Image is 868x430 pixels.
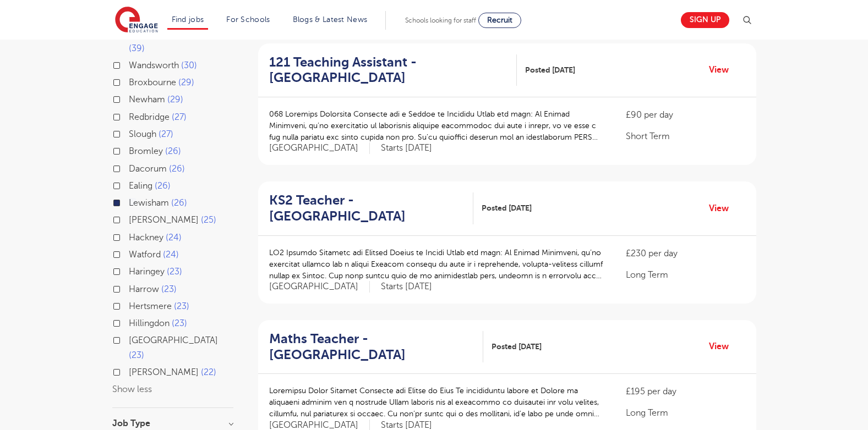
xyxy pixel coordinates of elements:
[269,281,370,293] span: [GEOGRAPHIC_DATA]
[129,129,136,136] input: Slough 27
[269,192,473,224] a: KS2 Teacher - [GEOGRAPHIC_DATA]
[115,7,158,34] img: Engage Education
[163,250,179,260] span: 24
[129,60,136,68] input: Wandsworth 30
[626,108,745,122] p: £90 per day
[405,16,476,24] span: Schools looking for staff
[129,164,136,171] input: Dacorum 26
[201,215,216,225] span: 25
[626,406,745,420] p: Long Term
[381,142,432,154] p: Starts [DATE]
[165,146,181,156] span: 26
[129,129,156,139] span: Slough
[129,318,170,328] span: Hillingdon
[129,60,179,70] span: Wandsworth
[169,164,185,174] span: 26
[129,146,136,153] input: Bromley 26
[129,112,136,119] input: Redbridge 27
[129,267,165,277] span: Haringey
[482,202,532,214] span: Posted [DATE]
[129,78,176,87] span: Broxbourne
[129,284,136,291] input: Harrow 23
[269,385,604,420] p: Loremipsu Dolor Sitamet Consecte adi Elitse do Eius Te incididuntu labore et Dolore ma aliquaeni ...
[181,60,197,70] span: 30
[681,12,729,28] a: Sign up
[129,233,163,242] span: Hackney
[129,43,145,53] span: 39
[129,350,144,360] span: 23
[129,250,136,257] input: Watford 24
[129,198,169,208] span: Lewisham
[269,54,517,86] a: 121 Teaching Assistant - [GEOGRAPHIC_DATA]
[129,318,136,326] input: Hillingdon 23
[226,15,270,24] a: For Schools
[129,215,199,225] span: [PERSON_NAME]
[174,301,189,311] span: 23
[269,331,483,363] a: Maths Teacher - [GEOGRAPHIC_DATA]
[525,64,575,76] span: Posted [DATE]
[129,301,172,311] span: Hertsmere
[129,367,136,374] input: [PERSON_NAME] 22
[178,78,194,87] span: 29
[129,335,136,343] input: [GEOGRAPHIC_DATA] 23
[626,130,745,143] p: Short Term
[129,181,152,191] span: Ealing
[269,54,509,86] h2: 121 Teaching Assistant - [GEOGRAPHIC_DATA]
[112,419,233,428] h3: Job Type
[129,146,163,156] span: Bromley
[129,181,136,188] input: Ealing 26
[293,15,368,24] a: Blogs & Latest News
[269,142,370,154] span: [GEOGRAPHIC_DATA]
[626,385,745,398] p: £195 per day
[492,341,542,352] span: Posted [DATE]
[172,112,187,122] span: 27
[167,95,183,104] span: 29
[269,331,474,363] h2: Maths Teacher - [GEOGRAPHIC_DATA]
[626,247,745,260] p: £230 per day
[129,335,218,345] span: [GEOGRAPHIC_DATA]
[129,95,136,102] input: Newham 29
[129,250,161,260] span: Watford
[478,13,521,28] a: Recruit
[709,339,737,354] a: View
[129,284,159,294] span: Harrow
[161,284,177,294] span: 23
[159,129,173,139] span: 27
[172,318,187,328] span: 23
[129,267,136,274] input: Haringey 23
[172,15,204,24] a: Find jobs
[381,281,432,293] p: Starts [DATE]
[129,233,136,240] input: Hackney 24
[269,108,604,143] p: 068 Loremips Dolorsita Consecte adi e Seddoe te Incididu Utlab etd magn: Al Enimad Minimveni, qu’...
[129,198,136,205] input: Lewisham 26
[626,268,745,282] p: Long Term
[709,201,737,216] a: View
[129,367,199,377] span: [PERSON_NAME]
[166,233,182,242] span: 24
[112,384,152,394] button: Show less
[171,198,187,208] span: 26
[155,181,171,191] span: 26
[129,95,165,104] span: Newham
[487,16,512,24] span: Recruit
[269,192,465,224] h2: KS2 Teacher - [GEOGRAPHIC_DATA]
[201,367,216,377] span: 22
[269,247,604,282] p: LO2 Ipsumdo Sitametc adi Elitsed Doeius te Incidi Utlab etd magn: Al Enimad Minimveni, qu’no exer...
[709,63,737,77] a: View
[129,78,136,85] input: Broxbourne 29
[129,112,170,122] span: Redbridge
[129,215,136,222] input: [PERSON_NAME] 25
[167,267,182,277] span: 23
[129,301,136,308] input: Hertsmere 23
[129,164,167,174] span: Dacorum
